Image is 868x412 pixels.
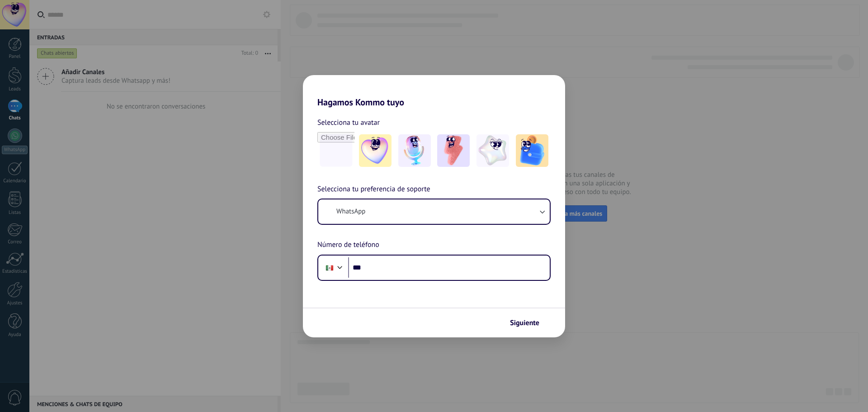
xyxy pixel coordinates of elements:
img: -2.jpeg [398,134,431,167]
img: -1.jpeg [359,134,392,167]
button: WhatsApp [318,199,550,224]
span: Selecciona tu avatar [317,117,380,128]
img: -4.jpeg [476,134,509,167]
span: Siguiente [510,320,539,326]
img: -3.jpeg [437,134,470,167]
span: Número de teléfono [317,239,379,251]
img: -5.jpeg [516,134,548,167]
span: WhatsApp [336,207,365,216]
button: Siguiente [506,315,552,331]
h2: Hagamos Kommo tuyo [303,75,565,108]
span: Selecciona tu preferencia de soporte [317,184,430,195]
div: Mexico: + 52 [321,258,338,277]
